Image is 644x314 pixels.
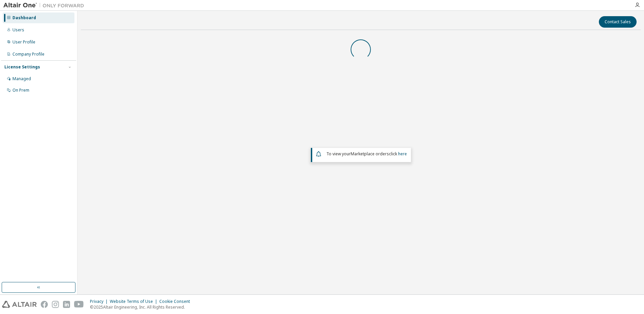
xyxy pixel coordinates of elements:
[159,299,194,304] div: Cookie Consent
[41,301,48,308] img: facebook.svg
[12,15,36,21] div: Dashboard
[398,151,407,157] a: here
[12,27,24,33] div: Users
[110,299,159,304] div: Website Terms of Use
[12,76,31,82] div: Managed
[52,301,59,308] img: instagram.svg
[599,16,637,28] button: Contact Sales
[351,151,389,157] em: Marketplace orders
[3,2,88,9] img: Altair One
[90,304,194,310] p: © 2025 Altair Engineering, Inc. All Rights Reserved.
[63,301,70,308] img: linkedin.svg
[12,39,35,45] div: User Profile
[12,52,44,57] div: Company Profile
[4,64,40,70] div: License Settings
[90,299,110,304] div: Privacy
[2,301,37,308] img: altair_logo.svg
[326,151,407,157] span: To view your click
[74,301,84,308] img: youtube.svg
[12,88,29,93] div: On Prem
